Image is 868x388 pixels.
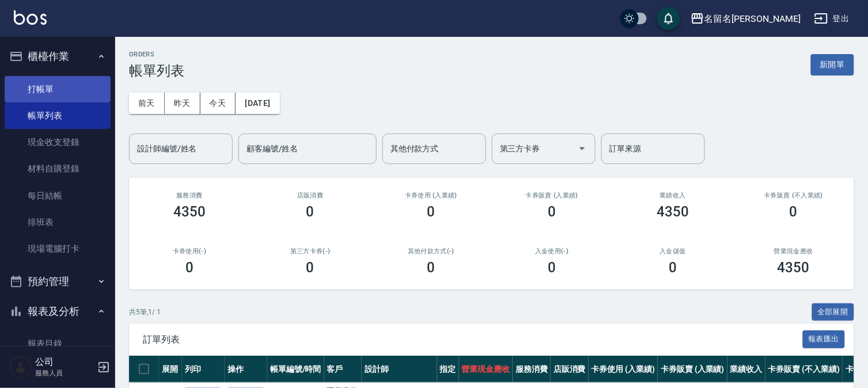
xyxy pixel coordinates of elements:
button: 登出 [810,8,854,29]
h2: 其他付款方式(-) [385,248,478,255]
a: 材料自購登錄 [5,155,111,182]
h3: 0 [306,204,314,220]
th: 列印 [182,356,225,383]
h2: 入金使用(-) [505,248,598,255]
h3: 4350 [173,204,206,220]
h3: 服務消費 [143,192,236,199]
th: 營業現金應收 [459,356,513,383]
h3: 4350 [657,204,689,220]
button: 前天 [129,93,165,114]
th: 帳單編號/時間 [267,356,324,383]
h3: 0 [427,204,435,220]
h2: 卡券販賣 (入業績) [505,192,598,199]
a: 帳單列表 [5,102,111,129]
h3: 0 [669,260,677,276]
button: 報表及分析 [5,296,111,326]
h2: 第三方卡券(-) [264,248,357,255]
p: 共 5 筆, 1 / 1 [129,307,161,317]
a: 打帳單 [5,76,111,102]
h2: 卡券使用(-) [143,248,236,255]
a: 報表匯出 [803,333,846,344]
span: 訂單列表 [143,334,803,345]
th: 業績收入 [727,356,765,383]
button: [DATE] [236,93,279,114]
h2: 卡券使用 (入業績) [385,192,478,199]
button: 新開單 [811,54,854,75]
th: 操作 [225,356,267,383]
th: 卡券使用 (入業績) [589,356,658,383]
img: Logo [14,10,47,25]
a: 報表目錄 [5,330,111,357]
h3: 0 [185,260,194,276]
th: 卡券販賣 (不入業績) [765,356,843,383]
h3: 4350 [778,260,810,276]
a: 排班表 [5,209,111,235]
button: 報表匯出 [803,330,846,348]
button: 今天 [200,93,236,114]
button: 櫃檯作業 [5,41,111,71]
h5: 公司 [35,356,94,368]
th: 服務消費 [513,356,551,383]
button: 預約管理 [5,267,111,296]
th: 展開 [159,356,182,383]
h2: 入金儲值 [626,248,719,255]
a: 現場電腦打卡 [5,235,111,262]
h2: 營業現金應收 [747,248,840,255]
h2: 業績收入 [626,192,719,199]
div: 名留名[PERSON_NAME] [704,12,801,26]
button: 全部展開 [812,303,855,321]
p: 服務人員 [35,368,94,378]
h2: 卡券販賣 (不入業績) [747,192,840,199]
th: 設計師 [362,356,437,383]
a: 每日結帳 [5,182,111,209]
h3: 0 [306,260,314,276]
h2: 店販消費 [264,192,357,199]
button: 名留名[PERSON_NAME] [686,7,805,31]
img: Person [9,356,32,379]
a: 現金收支登錄 [5,129,111,155]
h3: 0 [427,260,435,276]
h2: ORDERS [129,51,184,58]
th: 指定 [437,356,459,383]
a: 新開單 [811,59,854,70]
button: Open [573,139,592,158]
button: save [657,7,680,30]
h3: 0 [548,204,556,220]
th: 卡券販賣 (入業績) [658,356,727,383]
h3: 帳單列表 [129,63,184,79]
h3: 0 [548,260,556,276]
button: 昨天 [165,93,200,114]
th: 店販消費 [551,356,589,383]
th: 客戶 [324,356,362,383]
h3: 0 [790,204,798,220]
